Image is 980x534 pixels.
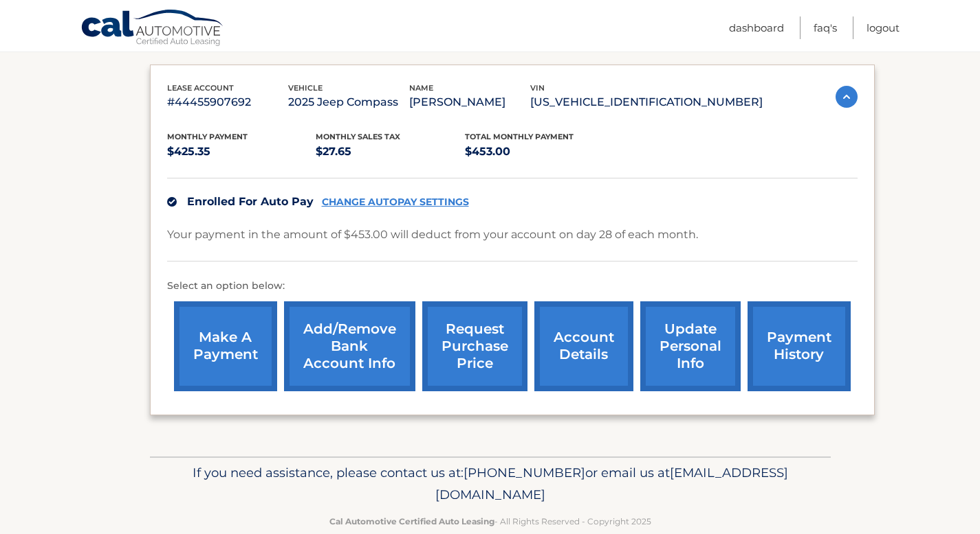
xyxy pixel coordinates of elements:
a: CHANGE AUTOPAY SETTINGS [322,196,469,208]
span: Total Monthly Payment [465,132,574,141]
span: Monthly sales Tax [316,132,400,141]
img: accordion-active.svg [836,86,858,108]
p: [PERSON_NAME] [409,93,530,112]
span: [PHONE_NUMBER] [464,465,585,480]
a: Logout [867,16,900,39]
a: Add/Remove bank account info [284,301,415,391]
strong: Cal Automotive Certified Auto Leasing [329,516,494,526]
p: #44455907692 [167,93,288,112]
span: vehicle [288,83,323,93]
span: Monthly Payment [167,132,248,141]
p: - All Rights Reserved - Copyright 2025 [159,514,822,529]
p: Select an option below: [167,278,858,294]
a: Cal Automotive [80,9,225,49]
p: If you need assistance, please contact us at: or email us at [159,462,822,506]
a: account details [534,301,633,391]
span: Enrolled For Auto Pay [187,195,314,208]
a: update personal info [640,301,741,391]
p: $425.35 [167,142,316,161]
img: check.svg [167,197,177,207]
a: FAQ's [814,16,837,39]
p: Your payment in the amount of $453.00 will deduct from your account on day 28 of each month. [167,225,698,244]
span: lease account [167,83,234,93]
p: $27.65 [316,142,465,161]
span: vin [530,83,545,93]
p: $453.00 [465,142,614,161]
span: name [409,83,433,93]
a: Dashboard [729,16,784,39]
a: make a payment [174,301,277,391]
p: [US_VEHICLE_IDENTIFICATION_NUMBER] [530,93,763,112]
p: 2025 Jeep Compass [288,93,409,112]
a: request purchase price [422,301,527,391]
a: payment history [748,301,851,391]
